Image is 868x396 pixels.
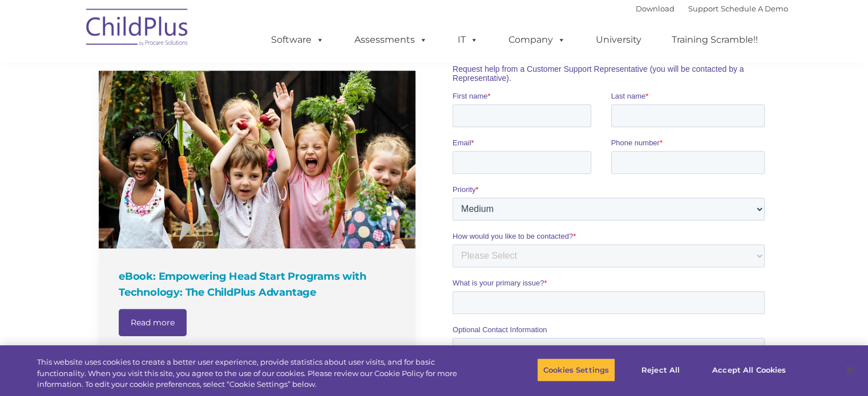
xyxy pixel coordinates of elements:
button: Accept All Cookies [706,358,792,382]
h4: eBook: Empowering Head Start Programs with Technology: The ChildPlus Advantage [119,268,398,300]
a: Schedule A Demo [721,4,788,13]
a: Software [260,28,336,51]
button: Cookies Settings [537,358,615,382]
div: This website uses cookies to create a better user experience, provide statistics about user visit... [37,357,478,390]
font: | [636,4,788,13]
a: Training Scramble!! [660,28,769,51]
a: Company [497,28,577,51]
button: Reject All [625,358,696,382]
button: Close [837,357,862,382]
a: Support [688,4,718,13]
a: Read more [119,309,187,336]
a: Assessments [343,28,439,51]
a: Download [636,4,675,13]
a: University [584,28,653,51]
a: IT [446,28,490,51]
img: ChildPlus by Procare Solutions [80,1,195,58]
a: eBook: Empowering Head Start Programs with Technology: The ChildPlus Advantage [99,71,415,248]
